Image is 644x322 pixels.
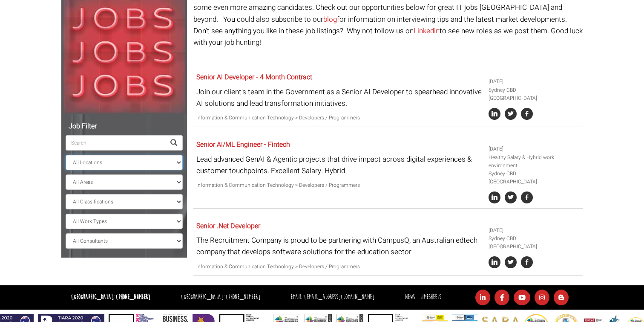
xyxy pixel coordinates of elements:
[196,221,260,231] a: Senior .Net Developer
[420,293,441,301] a: Timesheets
[414,26,440,36] a: Linkedin
[288,291,377,304] li: Email:
[196,86,482,109] p: Join our client's team in the Government as a Senior AI Developer to spearhead innovative AI solu...
[116,293,150,301] a: [PHONE_NUMBER]
[66,123,183,131] h5: Job Filter
[304,293,374,301] a: [EMAIL_ADDRESS][DOMAIN_NAME]
[489,235,580,251] li: Sydney CBD [GEOGRAPHIC_DATA]
[71,293,150,301] strong: [GEOGRAPHIC_DATA]:
[196,235,482,258] p: The Recruitment Company is proud to be partnering with CampusQ, an Australian edtech company that...
[226,293,260,301] a: [PHONE_NUMBER]
[196,263,482,271] p: Information & Communication Technology > Developers / Programmers
[66,135,165,151] input: Search
[196,181,482,189] p: Information & Communication Technology > Developers / Programmers
[489,154,580,170] li: Healthy Salary & Hybrid work environment.
[179,291,262,304] li: [GEOGRAPHIC_DATA]:
[489,226,580,235] li: [DATE]
[196,114,482,122] p: Information & Communication Technology > Developers / Programmers
[489,170,580,186] li: Sydney CBD [GEOGRAPHIC_DATA]
[196,154,482,177] p: Lead advanced GenAI & Agentic projects that drive impact across digital experiences & customer to...
[196,139,290,150] a: Senior AI/ML Engineer - Fintech
[323,14,337,25] a: blog
[196,72,312,82] a: Senior AI Developer - 4 Month Contract
[405,293,415,301] a: News
[489,145,580,153] li: [DATE]
[489,86,580,102] li: Sydney CBD [GEOGRAPHIC_DATA]
[489,78,580,86] li: [DATE]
